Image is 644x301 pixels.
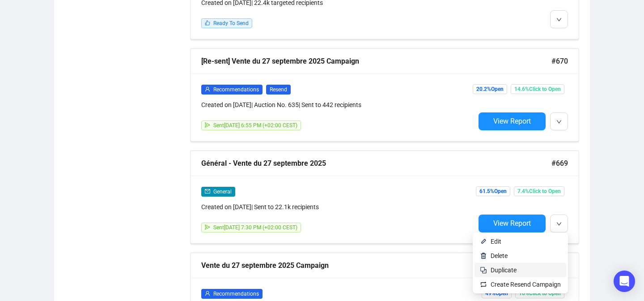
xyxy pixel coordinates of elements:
[266,85,291,95] span: Resend
[201,100,475,110] div: Created on [DATE] | Auction No. 635 | Sent to 442 recipients
[190,48,579,142] a: [Re-sent] Vente du 27 septembre 2025 Campaign#670userRecommendationsResendCreated on [DATE]| Auct...
[480,252,487,259] img: svg+xml;base64,PHN2ZyB4bWxucz0iaHR0cDovL3d3dy53My5vcmcvMjAwMC9zdmciIHhtbG5zOnhsaW5rPSJodHRwOi8vd3...
[493,219,531,228] span: View Report
[614,271,635,292] div: Open Intercom Messenger
[491,238,501,245] span: Edit
[213,20,249,26] span: Ready To Send
[476,186,510,196] span: 61.5% Open
[213,224,297,231] span: Sent [DATE] 7:30 PM (+02:00 CEST)
[491,252,508,259] span: Delete
[205,291,210,296] span: user
[491,267,517,274] span: Duplicate
[205,122,210,128] span: send
[491,281,561,288] span: Create Resend Campaign
[205,20,210,26] span: like
[480,267,487,274] img: svg+xml;base64,PHN2ZyB4bWxucz0iaHR0cDovL3d3dy53My5vcmcvMjAwMC9zdmciIHdpZHRoPSIyNCIgaGVpZ2h0PSIyNC...
[213,122,297,129] span: Sent [DATE] 6:55 PM (+02:00 CEST)
[493,117,531,125] span: View Report
[556,17,562,22] span: down
[556,221,562,227] span: down
[201,158,551,169] div: Général - Vente du 27 septembre 2025
[213,86,259,93] span: Recommendations
[479,112,546,130] button: View Report
[201,260,551,271] div: Vente du 27 septembre 2025 Campaign
[514,186,564,196] span: 7.4% Click to Open
[556,119,562,125] span: down
[201,202,475,212] div: Created on [DATE] | Sent to 22.1k recipients
[480,281,487,288] img: retweet.svg
[213,291,259,297] span: Recommendations
[480,238,487,245] img: svg+xml;base64,PHN2ZyB4bWxucz0iaHR0cDovL3d3dy53My5vcmcvMjAwMC9zdmciIHhtbG5zOnhsaW5rPSJodHRwOi8vd3...
[205,189,210,194] span: mail
[213,189,232,195] span: General
[551,56,568,67] span: #670
[205,224,210,230] span: send
[201,56,551,67] div: [Re-sent] Vente du 27 septembre 2025 Campaign
[190,150,579,244] a: Général - Vente du 27 septembre 2025#669mailGeneralCreated on [DATE]| Sent to 22.1k recipientssen...
[511,84,564,94] span: 14.6% Click to Open
[479,215,546,232] button: View Report
[551,158,568,169] span: #669
[473,84,507,94] span: 20.2% Open
[205,86,210,92] span: user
